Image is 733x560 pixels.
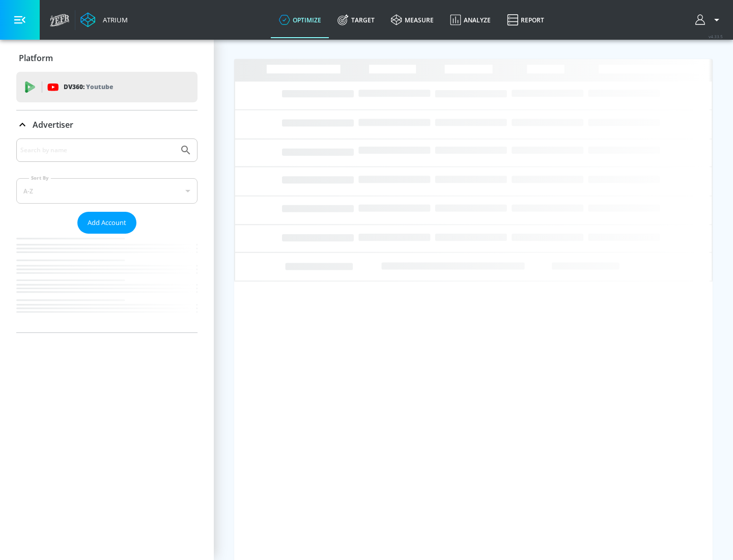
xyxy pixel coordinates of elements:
a: optimize [271,2,329,38]
div: Advertiser [16,138,198,332]
button: Add Account [77,212,136,234]
nav: list of Advertiser [16,234,198,332]
div: Advertiser [16,110,198,139]
span: Add Account [88,217,126,229]
a: Target [329,2,383,38]
div: DV360: Youtube [16,72,198,102]
p: Advertiser [33,119,73,130]
div: A-Z [16,178,198,204]
p: Youtube [86,81,113,92]
a: measure [383,2,442,38]
a: Report [499,2,552,38]
label: Sort By [29,175,51,181]
a: Analyze [442,2,499,38]
span: v 4.33.5 [709,34,723,39]
p: DV360: [64,81,113,93]
a: Atrium [80,12,128,27]
input: Search by name [20,144,175,157]
p: Platform [19,52,53,64]
div: Atrium [99,15,128,24]
div: Platform [16,44,198,72]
